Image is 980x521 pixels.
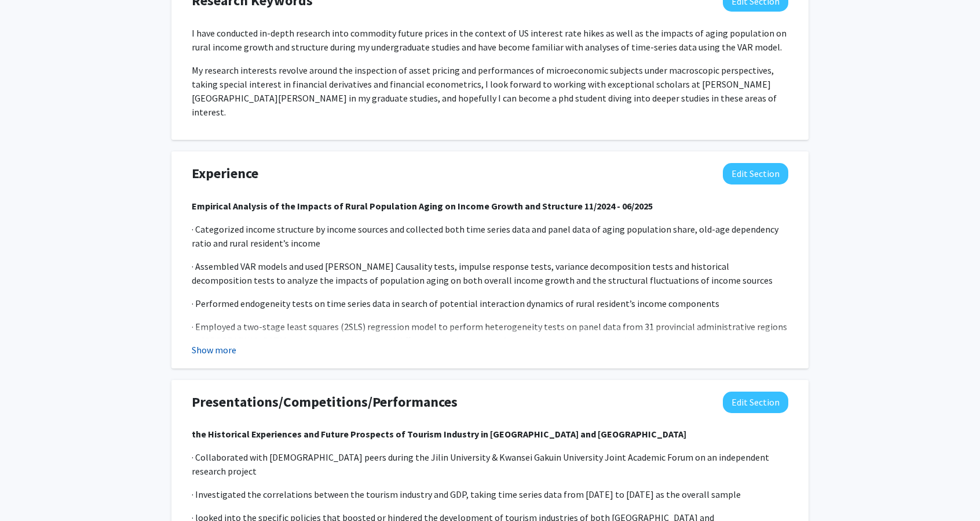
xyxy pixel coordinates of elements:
iframe: Chat [9,469,49,512]
p: · Collaborated with [DEMOGRAPHIC_DATA] peers during the Jilin University & Kwansei Gakuin Univers... [192,450,788,478]
p: My research interests revolve around the inspection of asset pricing and performances of microeco... [192,63,788,119]
strong: Empirical Analysis of the Impacts of Rural Population Aging on Income Growth and Structure 11/202... [192,200,653,212]
button: Edit Presentations/Competitions/Performances [723,392,788,413]
p: · Assembled VAR models and used [PERSON_NAME] Causality tests, impulse response tests, variance d... [192,259,788,287]
button: Edit Experience [723,163,788,184]
p: · Performed endogeneity tests on time series data in search of potential interaction dynamics of ... [192,296,788,310]
button: Show more [192,343,236,357]
strong: the Historical Experiences and Future Prospects of Tourism Industry in [GEOGRAPHIC_DATA] and [GEO... [192,428,686,440]
p: I have conducted in-depth research into commodity future prices in the context of US interest rat... [192,26,788,54]
p: · Categorized income structure by income sources and collected both time series data and panel da... [192,222,788,250]
p: · Employed a two-stage least squares (2SLS) regression model to perform heterogeneity tests on pa... [192,320,788,348]
p: · Investigated the correlations between the tourism industry and GDP, taking time series data fro... [192,487,788,501]
span: Presentations/Competitions/Performances [192,392,458,413]
span: Experience [192,163,258,184]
